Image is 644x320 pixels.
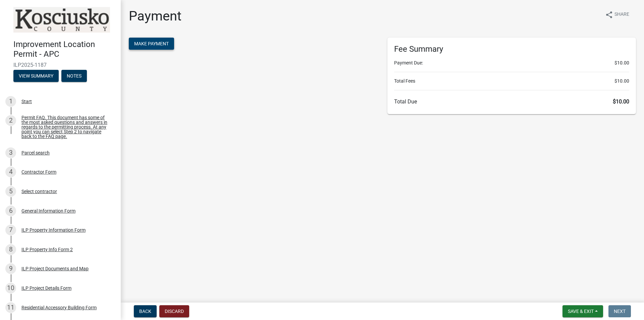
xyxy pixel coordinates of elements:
[394,78,629,85] li: Total Fees
[139,309,151,314] span: Back
[21,247,73,252] div: ILP Property Info Form 2
[129,8,181,24] h1: Payment
[568,309,594,314] span: Save & Exit
[562,305,603,317] button: Save & Exit
[5,167,16,177] div: 4
[21,170,56,174] div: Contractor Form
[394,44,629,54] h6: Fee Summary
[61,74,87,79] wm-modal-confirm: Notes
[5,263,16,274] div: 9
[5,225,16,235] div: 7
[5,96,16,107] div: 1
[5,115,16,126] div: 2
[21,150,50,155] div: Parcel search
[21,305,97,310] div: Residential Accessory Building Form
[21,189,57,194] div: Select contractor
[21,209,75,213] div: General Information Form
[613,98,629,105] span: $10.00
[5,302,16,313] div: 11
[605,11,613,19] i: share
[61,70,87,82] button: Notes
[13,70,59,82] button: View Summary
[614,78,629,85] span: $10.00
[5,147,16,158] div: 3
[21,228,86,232] div: ILP Property Information Form
[5,205,16,216] div: 6
[608,305,631,317] button: Next
[5,244,16,255] div: 8
[134,41,169,46] span: Make Payment
[5,186,16,197] div: 5
[159,305,189,317] button: Discard
[614,59,629,66] span: $10.00
[13,62,107,68] span: ILP2025-1187
[134,305,157,317] button: Back
[21,99,32,104] div: Start
[21,266,89,271] div: ILP Project Documents and Map
[13,74,59,79] wm-modal-confirm: Summary
[5,283,16,293] div: 10
[394,98,629,105] h6: Total Due
[21,115,110,139] div: Permit FAQ. This document has some of the most asked questions and answers in regards to the perm...
[394,59,629,66] li: Payment Due:
[614,11,629,19] span: Share
[13,7,110,33] img: Kosciusko County, Indiana
[21,286,71,290] div: ILP Project Details Form
[614,309,626,314] span: Next
[13,40,115,59] h4: Improvement Location Permit - APC
[600,8,635,21] button: shareShare
[129,38,174,50] button: Make Payment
